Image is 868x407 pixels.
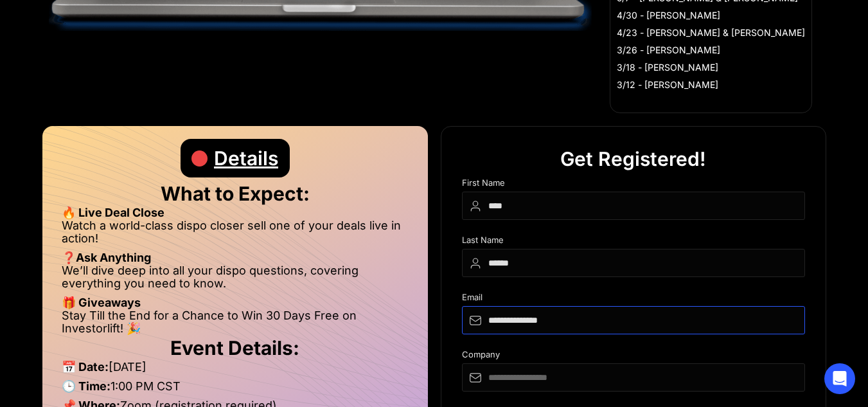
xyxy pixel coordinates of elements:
[214,139,278,177] div: Details
[62,380,409,399] li: 1:00 PM CST
[62,309,409,335] li: Stay Till the End for a Chance to Win 30 Days Free on Investorlift! 🎉
[62,219,409,251] li: Watch a world-class dispo closer sell one of your deals live in action!
[462,350,805,363] div: Company
[62,206,164,219] strong: 🔥 Live Deal Close
[462,235,805,249] div: Last Name
[824,363,855,394] div: Open Intercom Messenger
[62,361,409,380] li: [DATE]
[161,182,310,205] strong: What to Expect:
[62,264,409,296] li: We’ll dive deep into all your dispo questions, covering everything you need to know.
[170,336,299,359] strong: Event Details:
[62,251,151,264] strong: ❓Ask Anything
[62,360,109,374] strong: 📅 Date:
[560,140,706,178] div: Get Registered!
[62,296,141,309] strong: 🎁 Giveaways
[462,293,805,306] div: Email
[462,178,805,192] div: First Name
[62,379,111,393] strong: 🕒 Time:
